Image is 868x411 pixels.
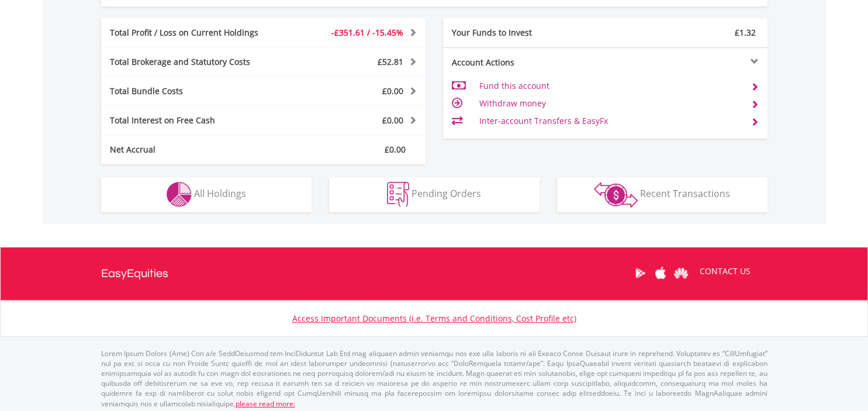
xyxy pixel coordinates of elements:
[167,182,192,207] img: holdings-wht.png
[382,115,403,126] span: £0.00
[479,77,741,95] td: Fund this account
[479,112,741,130] td: Inter-account Transfers & EasyFx
[411,187,481,200] span: Pending Orders
[691,255,759,288] a: CONTACT US
[101,348,767,409] p: Lorem Ipsum Dolors (Ame) Con a/e SeddOeiusmod tem InciDiduntut Lab Etd mag aliquaen admin veniamq...
[101,144,291,156] div: Net Accrual
[194,187,246,200] span: All Holdings
[479,95,741,112] td: Withdraw money
[387,182,409,207] img: pending_instructions-wht.png
[329,177,540,212] button: Pending Orders
[671,255,691,291] a: Huawei
[443,57,606,68] div: Account Actions
[101,177,312,212] button: All Holdings
[331,27,403,38] span: -£351.61 / -15.45%
[378,56,403,67] span: £52.81
[101,247,168,300] a: EasyEquities
[385,144,406,155] span: £0.00
[557,177,767,212] button: Recent Transactions
[594,182,638,208] img: transactions-zar-wht.png
[101,85,291,97] div: Total Bundle Costs
[292,313,576,324] a: Access Important Documents (i.e. Terms and Conditions, Cost Profile etc)
[101,56,291,68] div: Total Brokerage and Statutory Costs
[651,255,671,291] a: Apple
[382,85,403,96] span: £0.00
[101,115,291,126] div: Total Interest on Free Cash
[443,27,606,39] div: Your Funds to Invest
[236,399,295,409] a: please read more:
[735,27,756,38] span: £1.32
[630,255,651,291] a: Google Play
[640,187,730,200] span: Recent Transactions
[101,27,291,39] div: Total Profit / Loss on Current Holdings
